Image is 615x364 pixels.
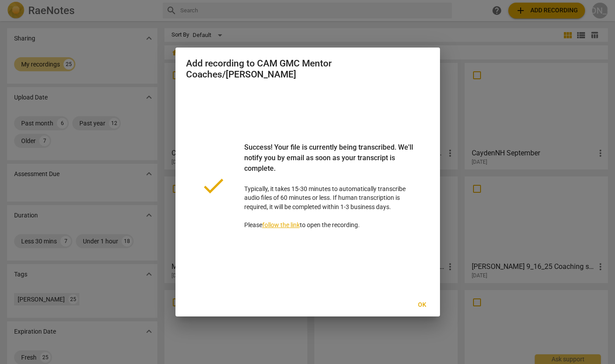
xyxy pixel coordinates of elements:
[408,297,436,313] button: Ok
[262,221,300,228] a: follow the link
[244,142,415,230] p: Typically, it takes 15-30 minutes to automatically transcribe audio files of 60 minutes or less. ...
[186,58,429,80] h2: Add recording to CAM GMC Mentor Coaches/[PERSON_NAME]
[200,173,227,199] span: done
[244,142,415,184] div: Success! Your file is currently being transcribed. We'll notify you by email as soon as your tran...
[415,301,429,309] span: Ok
